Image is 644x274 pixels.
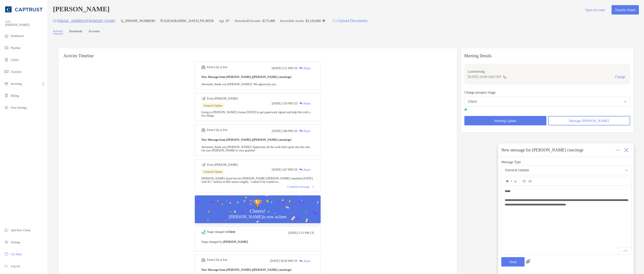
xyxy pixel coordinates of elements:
[282,129,298,133] span: 3:08 PM CD
[501,160,631,164] span: Message Type
[288,231,298,235] span: [DATE]
[297,259,311,263] div: Reply
[201,111,310,117] span: Going to [PERSON_NAME]'s house [DATE] to get paperwork signed and help him with a few things.
[207,163,238,167] div: From [PERSON_NAME]
[201,258,205,262] img: Event icon
[501,148,584,152] div: New message for [PERSON_NAME] concierge
[614,75,627,79] button: Change
[514,180,516,183] img: Editor control icon
[280,18,304,23] p: Investable Assets
[53,30,63,34] a: Activity
[125,18,155,23] p: [PHONE_NUMBER]
[201,169,224,174] div: General Update
[227,214,288,219] div: [PERSON_NAME] is now a
[501,165,631,175] button: General Update
[201,163,205,167] img: Event icon
[89,30,100,34] a: Accounts
[287,185,314,189] div: Complete message
[464,116,546,125] button: Meeting Update
[4,93,9,98] img: billing icon
[11,34,24,38] span: Dashboard
[612,5,639,15] button: Transfer Funds
[251,199,264,208] div: 🏆
[227,230,235,233] b: Client
[582,5,608,15] button: Open Account
[625,170,628,171] img: Open dropdown arrow
[235,18,260,23] p: Household Income
[4,57,9,62] img: clients icon
[4,263,9,268] img: logout icon
[503,75,507,79] img: communication type
[58,48,457,58] h6: Activity Timeline
[624,148,628,152] img: Close
[5,23,45,27] span: [PERSON_NAME]!
[272,67,282,70] span: [DATE]
[207,230,235,234] div: Stage changed to
[11,82,22,85] span: Investing
[305,18,321,23] p: $3,150,000
[195,195,321,232] img: Confetti
[464,97,630,107] button: Client
[464,108,467,111] img: tooltip
[299,102,303,105] img: Reply icon
[11,46,21,50] span: Pipeline
[330,16,370,25] a: Upload Documents
[121,19,124,23] img: Phone Icon
[5,2,43,17] img: CAPTRUST Logo
[297,129,311,133] div: Reply
[219,18,224,23] p: Age
[53,5,110,15] h4: [PERSON_NAME]
[299,231,314,235] span: 1:51 PM CD
[282,67,298,70] span: 3:51 PM CD
[223,240,248,243] b: [PERSON_NAME]
[4,45,9,50] img: pipeline icon
[69,30,82,34] a: Household
[4,239,9,245] img: settings icon
[11,58,19,62] span: Clients
[201,239,314,245] p: Stage changed by:
[501,257,525,267] button: Send
[201,268,292,271] b: New Message from [PERSON_NAME] ([PERSON_NAME] concierge)
[299,260,303,262] img: Reply icon
[312,186,314,188] img: Chevron icon
[505,168,529,172] div: General Update
[526,259,530,264] img: paperclip attachments
[523,180,526,182] img: Editor control icon
[297,66,311,70] div: Reply
[333,19,337,22] img: button icon
[323,19,325,22] img: Info Icon
[297,167,311,172] div: Reply
[11,94,19,97] span: Billing
[299,130,303,132] img: Reply icon
[4,33,9,38] img: dashboard icon
[201,83,277,86] span: Awesome, thank you [PERSON_NAME]!! We appreciate you.
[464,90,630,95] p: Change prospect Stage
[11,241,20,244] span: Settings
[468,74,501,79] p: [DATE] 10:00 AM CDT
[280,259,297,263] span: 10:50 AM CD
[248,208,267,214] div: Cheers!
[201,138,292,141] b: New Message from [PERSON_NAME] ([PERSON_NAME] concierge)
[624,101,626,103] img: Open dropdown arrow
[262,18,275,23] p: $175,000
[11,265,20,268] span: Log out
[201,177,313,183] span: [PERSON_NAME] faxed me his [PERSON_NAME] [PERSON_NAME] statement [DATE] with $1.7 million in IRA ...
[506,180,508,182] img: Editor control icon
[164,18,213,23] p: [GEOGRAPHIC_DATA] , TN , 38558
[528,180,532,183] img: Editor control icon
[201,103,224,108] div: General Update
[299,67,303,70] img: Reply icon
[272,102,282,105] span: [DATE]
[272,168,282,171] span: [DATE]
[207,258,227,262] div: From Lily at Zoe
[468,100,477,104] div: Client
[11,229,30,232] span: Add New Client
[616,148,620,152] img: Expand or collapse
[11,106,27,109] span: Firm Settings
[4,81,9,86] img: investing icon
[299,168,303,171] img: Reply icon
[11,70,22,73] span: Transfers
[207,66,227,69] div: From Lily at Zoe
[297,101,311,106] div: Reply
[272,129,282,133] span: [DATE]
